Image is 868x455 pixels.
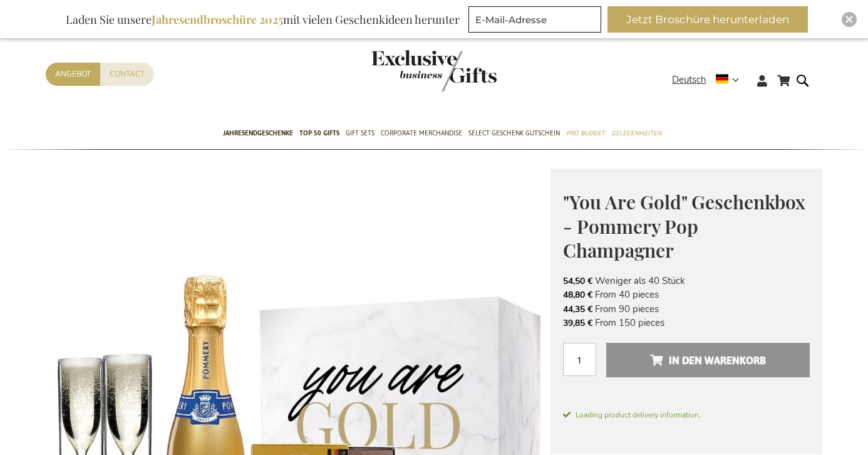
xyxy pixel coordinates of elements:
span: Select Geschenk Gutschein [468,127,560,140]
img: Close [845,16,853,23]
input: Menge [563,343,596,376]
li: From 40 pieces [563,288,810,301]
span: "You Are Gold" Geschenkbox - Pommery Pop Champagner [563,189,805,263]
span: 39,85 € [563,317,592,329]
span: Loading product delivery information. [563,409,810,421]
li: From 150 pieces [563,316,810,330]
span: TOP 50 Gifts [299,127,339,140]
a: Corporate Merchandise [381,118,462,150]
span: Gift Sets [346,127,375,140]
li: From 90 pieces [563,302,810,316]
div: Laden Sie unsere mit vielen Geschenkideen herunter [60,6,465,33]
img: Exclusive Business gifts logo [371,50,497,92]
span: Pro Budget [566,127,605,140]
span: 48,80 € [563,289,592,301]
div: Close [842,12,857,27]
a: Contact [100,63,154,86]
span: Deutsch [672,73,706,87]
span: 54,50 € [563,275,592,287]
input: E-Mail-Adresse [468,6,601,33]
a: Select Geschenk Gutschein [468,118,560,150]
form: marketing offers and promotions [468,6,605,36]
span: 44,35 € [563,303,592,315]
a: TOP 50 Gifts [299,118,339,150]
a: Angebot [46,63,100,86]
a: Gift Sets [346,118,375,150]
a: Gelegenheiten [611,118,661,150]
button: Jetzt Broschüre herunterladen [607,6,808,33]
span: Corporate Merchandise [381,127,462,140]
span: Gelegenheiten [611,127,661,140]
a: Jahresendgeschenke [223,118,293,150]
li: Weniger als 40 Stück [563,274,810,288]
b: Jahresendbroschüre 2025 [152,12,283,27]
a: Pro Budget [566,118,605,150]
span: Jahresendgeschenke [223,127,293,140]
a: store logo [371,50,434,92]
